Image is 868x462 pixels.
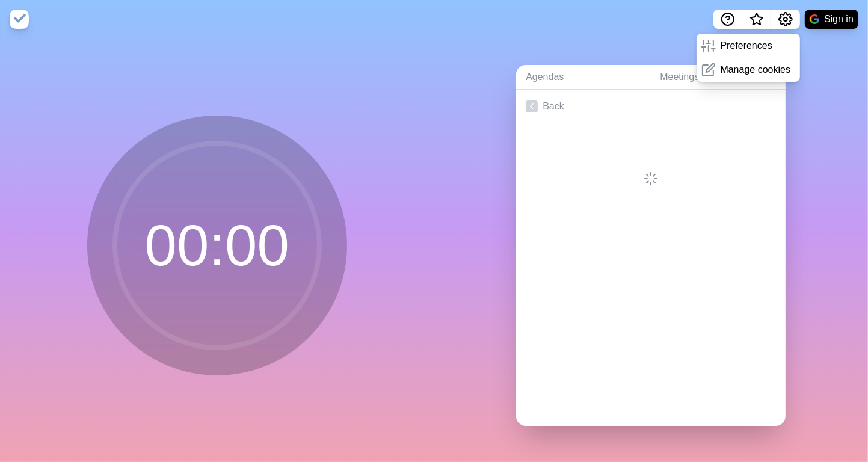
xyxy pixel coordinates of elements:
[713,10,742,29] button: Help
[650,65,786,90] a: Meetings
[805,10,858,29] button: Sign in
[10,10,29,29] img: timeblocks logo
[721,38,772,53] p: Preferences
[742,10,771,29] button: What’s new
[721,63,791,77] p: Manage cookies
[810,14,819,24] img: google logo
[771,10,800,29] button: Settings
[516,65,650,90] a: Agendas
[516,90,786,123] a: Back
